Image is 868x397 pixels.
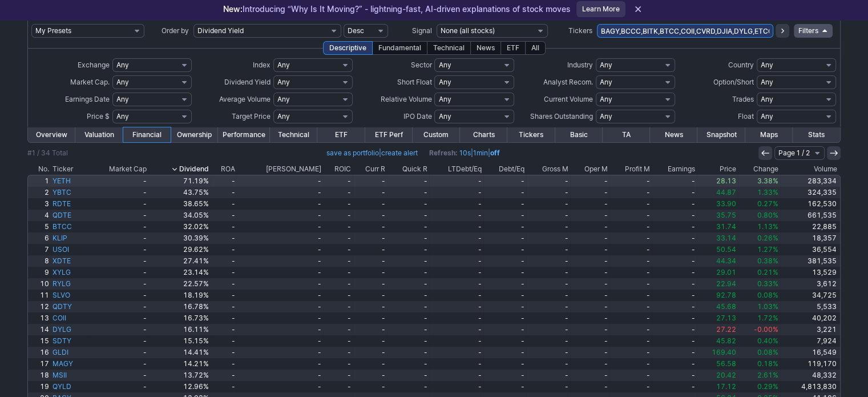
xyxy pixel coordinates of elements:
[372,41,427,55] div: Fundamental
[757,314,778,322] span: 1.72%
[237,187,324,198] a: -
[148,244,211,255] a: 29.62%
[237,301,324,312] a: -
[88,232,148,244] a: -
[211,232,237,244] a: -
[211,187,237,198] a: -
[652,290,697,301] a: -
[51,221,88,232] a: BTCC
[353,221,387,232] a: -
[323,312,353,324] a: -
[28,175,51,187] a: 1
[576,1,625,17] a: Learn More
[570,301,609,312] a: -
[780,278,840,290] a: 3,612
[483,175,526,187] a: -
[88,175,148,187] a: -
[429,198,484,210] a: -
[650,127,697,142] a: News
[459,149,471,157] a: 10s
[323,290,353,301] a: -
[323,210,353,221] a: -
[757,291,778,299] span: 0.08%
[353,324,387,335] a: -
[697,221,738,232] a: 31.74
[323,175,353,187] a: -
[526,278,570,290] a: -
[148,301,211,312] a: 16.78%
[652,255,697,267] a: -
[28,210,51,221] a: 4
[211,210,237,221] a: -
[757,245,778,254] span: 1.27%
[526,221,570,232] a: -
[757,279,778,288] span: 0.33%
[323,232,353,244] a: -
[148,198,211,210] a: 38.65%
[171,127,218,142] a: Ownership
[28,198,51,210] a: 3
[323,221,353,232] a: -
[794,24,833,38] a: Filters
[716,234,736,242] span: 33.14
[609,301,652,312] a: -
[51,267,88,278] a: XYLG
[123,127,171,142] a: Financial
[75,127,123,142] a: Valuation
[323,244,353,255] a: -
[738,221,780,232] a: 1.13%
[353,244,387,255] a: -
[353,290,387,301] a: -
[326,149,379,157] a: save as portfolio
[237,267,324,278] a: -
[570,232,609,244] a: -
[716,177,736,185] span: 28.13
[780,312,840,324] a: 40,202
[697,210,738,221] a: 35.75
[429,244,484,255] a: -
[609,267,652,278] a: -
[652,267,697,278] a: -
[716,245,736,254] span: 50.54
[88,187,148,198] a: -
[28,187,51,198] a: 2
[323,278,353,290] a: -
[757,256,778,265] span: 0.38%
[652,244,697,255] a: -
[429,175,484,187] a: -
[211,244,237,255] a: -
[237,232,324,244] a: -
[88,267,148,278] a: -
[716,314,736,322] span: 27.13
[697,267,738,278] a: 29.01
[570,175,609,187] a: -
[609,210,652,221] a: -
[526,255,570,267] a: -
[237,312,324,324] a: -
[483,301,526,312] a: -
[570,221,609,232] a: -
[51,210,88,221] a: QDTE
[387,198,429,210] a: -
[757,234,778,242] span: 0.26%
[609,187,652,198] a: -
[757,199,778,208] span: 0.27%
[652,232,697,244] a: -
[28,127,75,142] a: Overview
[757,177,778,185] span: 3.38%
[697,312,738,324] a: 27.13
[429,255,484,267] a: -
[353,187,387,198] a: -
[88,324,148,335] a: -
[570,278,609,290] a: -
[429,278,484,290] a: -
[780,244,840,255] a: 36,554
[697,232,738,244] a: 33.14
[652,221,697,232] a: -
[609,290,652,301] a: -
[697,175,738,187] a: 28.13
[218,127,270,142] a: Performance
[738,312,780,324] a: 1.72%
[148,312,211,324] a: 16.73%
[526,232,570,244] a: -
